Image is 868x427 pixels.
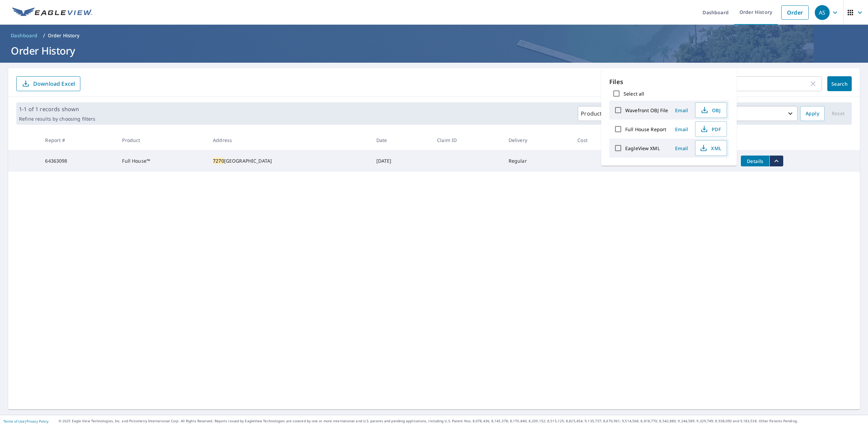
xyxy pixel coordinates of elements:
[8,44,860,58] h1: Order History
[43,32,45,40] li: /
[673,145,690,151] span: Email
[213,158,365,164] div: [GEOGRAPHIC_DATA]
[12,7,92,18] img: EV Logo
[671,105,692,116] button: Email
[3,419,48,423] p: |
[19,105,95,113] p: 1-1 of 1 records shown
[26,419,48,424] a: Privacy Policy
[625,126,666,133] label: Full House Report
[581,109,605,118] p: Products
[673,107,690,114] span: Email
[11,32,38,39] span: Dashboard
[709,74,809,93] input: Address, Report #, Claim ID, etc.
[33,80,75,87] p: Download Excel
[8,30,860,41] nav: breadcrumb
[624,90,644,97] label: Select all
[19,116,95,122] p: Refine results by choosing filters
[208,130,371,150] th: Address
[117,150,208,172] td: Full House™
[827,76,852,91] button: Search
[699,125,721,133] span: PDF
[503,150,572,172] td: Regular
[673,126,690,133] span: Email
[40,150,117,172] td: 64363098
[699,144,721,152] span: XML
[833,81,846,87] span: Search
[16,76,80,91] button: Download Excel
[117,130,208,150] th: Product
[625,107,668,114] label: Wavefront OBJ File
[741,156,769,166] button: detailsBtn-64363098
[213,158,224,164] mark: 7270
[609,77,729,86] p: Files
[40,130,117,150] th: Report #
[671,143,692,154] button: Email
[371,130,432,150] th: Date
[625,145,660,151] label: EagleView XML
[8,30,40,41] a: Dashboard
[769,156,783,166] button: filesDropdownBtn-64363098
[781,5,809,20] a: Order
[572,150,639,172] td: $105.00
[696,106,797,121] button: Last year
[800,106,825,121] button: Apply
[699,106,721,114] span: OBJ
[371,150,432,172] td: [DATE]
[432,130,503,150] th: Claim ID
[695,121,727,137] button: PDF
[503,130,572,150] th: Delivery
[806,109,819,118] span: Apply
[3,419,24,424] a: Terms of Use
[578,106,617,121] button: Products
[745,158,765,164] span: Details
[695,140,727,156] button: XML
[671,124,692,135] button: Email
[815,5,830,20] div: AS
[572,130,639,150] th: Cost
[48,32,80,39] p: Order History
[695,102,727,118] button: OBJ
[59,419,865,424] p: © 2025 Eagle View Technologies, Inc. and Pictometry International Corp. All Rights Reserved. Repo...
[707,108,786,120] p: Last year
